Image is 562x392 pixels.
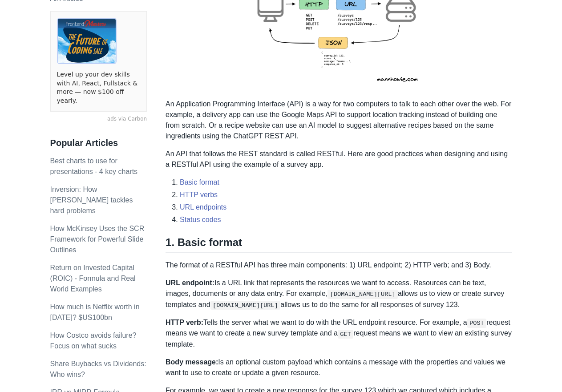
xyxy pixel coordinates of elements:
p: Is a URL link that represents the resources we want to access. Resources can be text, images, doc... [166,278,512,310]
a: Return on Invested Capital (ROIC) - Formula and Real World Examples [50,264,136,293]
a: Level up your dev skills with AI, React, Fullstack & more — now $100 off yearly. [57,70,140,105]
p: An Application Programming Interface (API) is a way for two computers to talk to each other over ... [166,99,512,141]
a: HTTP verbs [180,191,218,198]
strong: URL endpoint: [166,279,214,287]
a: Best charts to use for presentations - 4 key charts [50,157,138,175]
img: ads via Carbon [57,18,117,64]
a: Inversion: How [PERSON_NAME] tackles hard problems [50,186,133,214]
a: Share Buybacks vs Dividends: Who wins? [50,360,146,378]
a: URL endpoints [180,203,226,211]
a: How McKinsey Uses the SCR Framework for Powerful Slide Outlines [50,225,145,254]
a: Basic format [180,178,219,186]
h2: 1. Basic format [166,236,512,253]
p: The format of a RESTful API has three main components: 1) URL endpoint; 2) HTTP verb; and 3) Body. [166,260,512,271]
a: ads via Carbon [50,115,147,123]
a: How much is Netflix worth in [DATE]? $US100bn [50,303,140,321]
p: An API that follows the REST standard is called RESTful. Here are good practices when designing a... [166,149,512,170]
h3: Popular Articles [50,137,147,149]
code: POST [467,319,487,327]
code: [DOMAIN_NAME][URL] [210,301,281,310]
strong: Body message: [166,358,218,366]
strong: HTTP verb: [166,319,203,326]
code: GET [338,330,353,339]
a: Status codes [180,216,221,223]
a: How Costco avoids failure? Focus on what sucks [50,331,137,350]
code: [DOMAIN_NAME][URL] [327,290,398,299]
p: Tells the server what we want to do with the URL endpoint resource. For example, a request means ... [166,317,512,350]
p: Is an optional custom payload which contains a message with the properties and values we want to ... [166,357,512,378]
